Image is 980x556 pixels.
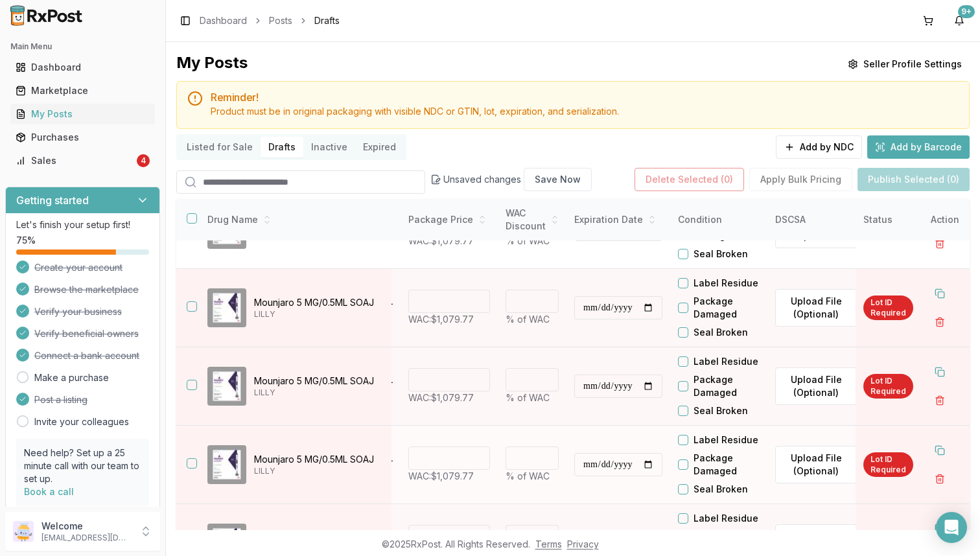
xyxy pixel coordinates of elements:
[137,154,150,167] div: 4
[767,199,865,241] th: DSCSA
[856,199,921,241] th: Status
[200,14,247,27] a: Dashboard
[574,213,662,226] div: Expiration Date
[176,52,248,76] div: My Posts
[207,445,246,484] img: Mounjaro 5 MG/0.5ML SOAJ
[506,314,550,325] span: % of WAC
[10,41,155,52] h2: Main Menu
[207,367,246,406] img: Mounjaro 5 MG/0.5ML SOAJ
[254,466,381,476] p: LILLY
[506,392,550,403] span: % of WAC
[254,296,381,309] p: Mounjaro 5 MG/0.5ML SOAJ
[34,415,129,428] a: Invite your colleagues
[408,213,490,226] div: Package Price
[928,467,951,491] button: Delete
[207,288,246,327] img: Mounjaro 5 MG/0.5ML SOAJ
[254,309,381,319] p: LILLY
[13,521,34,542] img: User avatar
[303,137,355,157] button: Inactive
[408,392,474,403] span: WAC: $1,079.77
[16,61,150,74] div: Dashboard
[34,283,139,296] span: Browse the marketplace
[24,446,141,485] p: Need help? Set up a 25 minute call with our team to set up.
[34,349,139,362] span: Connect a bank account
[5,80,160,101] button: Marketplace
[34,327,139,340] span: Verify beneficial owners
[694,483,748,496] label: Seal Broken
[16,84,150,97] div: Marketplace
[524,168,592,191] button: Save Now
[775,446,857,483] label: Upload File (Optional)
[34,305,122,318] span: Verify your business
[355,137,404,157] button: Expired
[34,261,122,274] span: Create your account
[694,248,748,261] label: Seal Broken
[10,56,155,79] a: Dashboard
[200,14,340,27] nav: breadcrumb
[928,232,951,255] button: Delete
[775,367,857,405] button: Upload File (Optional)
[10,102,155,126] a: My Posts
[430,168,592,191] div: Unsaved changes
[694,452,767,478] label: Package Damaged
[5,127,160,148] button: Purchases
[408,235,474,246] span: WAC: $1,079.77
[41,520,132,533] p: Welcome
[863,295,913,320] div: Lot ID Required
[567,539,599,550] a: Privacy
[867,135,970,159] button: Add by Barcode
[269,14,292,27] a: Posts
[34,393,87,406] span: Post a listing
[936,512,967,543] div: Open Intercom Messenger
[928,310,951,334] button: Delete
[506,235,550,246] span: % of WAC
[41,533,132,543] p: [EMAIL_ADDRESS][DOMAIN_NAME]
[928,360,951,384] button: Duplicate
[928,517,951,540] button: Duplicate
[408,314,474,325] span: WAC: $1,079.77
[10,126,155,149] a: Purchases
[254,375,381,388] p: Mounjaro 5 MG/0.5ML SOAJ
[16,154,134,167] div: Sales
[207,213,381,226] div: Drug Name
[254,453,381,466] p: Mounjaro 5 MG/0.5ML SOAJ
[694,434,758,446] label: Label Residue
[670,199,767,241] th: Condition
[694,404,748,417] label: Seal Broken
[949,10,970,31] button: 9+
[408,470,474,481] span: WAC: $1,079.77
[928,389,951,412] button: Delete
[928,439,951,462] button: Duplicate
[34,371,109,384] a: Make a purchase
[314,14,340,27] span: Drafts
[16,192,89,208] h3: Getting started
[928,282,951,305] button: Duplicate
[694,373,767,399] label: Package Damaged
[211,105,959,118] div: Product must be in original packaging with visible NDC or GTIN, lot, expiration, and serialization.
[863,374,913,399] div: Lot ID Required
[16,218,149,231] p: Let's finish your setup first!
[16,108,150,121] div: My Posts
[506,470,550,481] span: % of WAC
[5,5,88,26] img: RxPost Logo
[535,539,562,550] a: Terms
[775,289,857,327] label: Upload File (Optional)
[920,199,970,241] th: Action
[694,295,767,321] label: Package Damaged
[840,52,970,76] button: Seller Profile Settings
[694,512,758,525] label: Label Residue
[16,234,36,247] span: 75 %
[16,131,150,144] div: Purchases
[694,326,748,339] label: Seal Broken
[863,452,913,477] div: Lot ID Required
[10,149,155,172] a: Sales4
[179,137,261,157] button: Listed for Sale
[10,79,155,102] a: Marketplace
[5,57,160,78] button: Dashboard
[211,92,959,102] h5: Reminder!
[261,137,303,157] button: Drafts
[5,150,160,171] button: Sales4
[24,486,74,497] a: Book a call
